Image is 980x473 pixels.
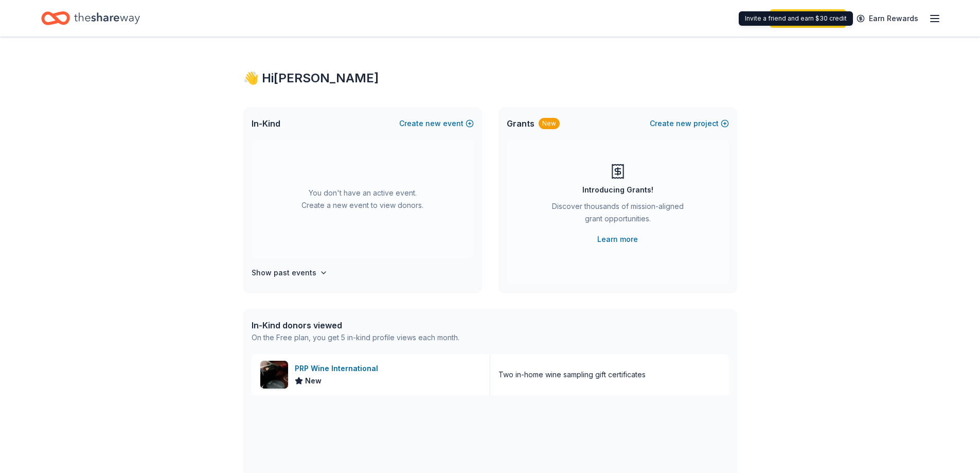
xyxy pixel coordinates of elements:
[41,6,140,30] a: Home
[582,184,653,196] div: Introducing Grants!
[260,361,288,389] img: Image for PRP Wine International
[498,369,646,381] div: Two in-home wine sampling gift certificates
[252,319,459,331] div: In-Kind donors viewed
[252,331,459,344] div: On the Free plan, you get 5 in-kind profile views each month.
[650,117,729,130] button: Createnewproject
[295,362,382,375] div: PRP Wine International
[252,140,474,258] div: You don't have an active event. Create a new event to view donors.
[676,117,691,130] span: new
[252,117,280,130] span: In-Kind
[507,117,534,130] span: Grants
[252,267,328,279] button: Show past events
[252,267,316,279] h4: Show past events
[597,233,638,246] a: Learn more
[243,70,737,86] div: 👋 Hi [PERSON_NAME]
[739,11,853,26] div: Invite a friend and earn $30 credit
[305,375,322,387] span: New
[548,200,688,229] div: Discover thousands of mission-aligned grant opportunities.
[539,118,560,129] div: New
[850,9,924,28] a: Earn Rewards
[770,9,846,28] a: Start free trial
[399,117,474,130] button: Createnewevent
[425,117,441,130] span: new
